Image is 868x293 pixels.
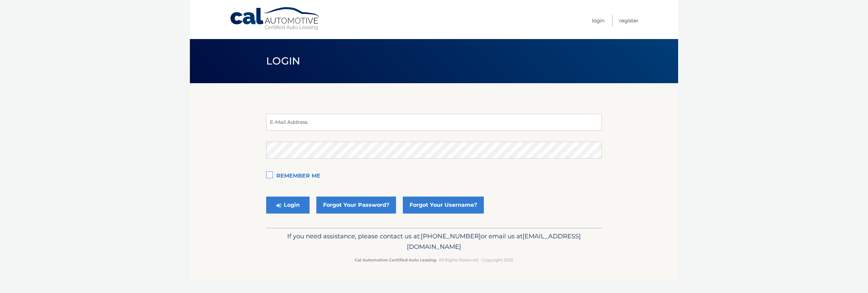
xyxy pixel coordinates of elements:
[592,15,605,26] a: Login
[266,197,310,214] button: Login
[266,55,300,67] span: Login
[266,169,602,183] label: Remember Me
[266,114,602,131] input: E-Mail Address
[355,257,436,262] strong: Cal Automotive Certified Auto Leasing
[316,197,396,214] a: Forgot Your Password?
[421,232,481,240] span: [PHONE_NUMBER]
[403,197,484,214] a: Forgot Your Username?
[271,231,597,253] p: If you need assistance, please contact us at: or email us at
[619,15,638,26] a: Register
[271,256,597,263] p: - All Rights Reserved - Copyright 2025
[230,7,321,31] a: Cal Automotive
